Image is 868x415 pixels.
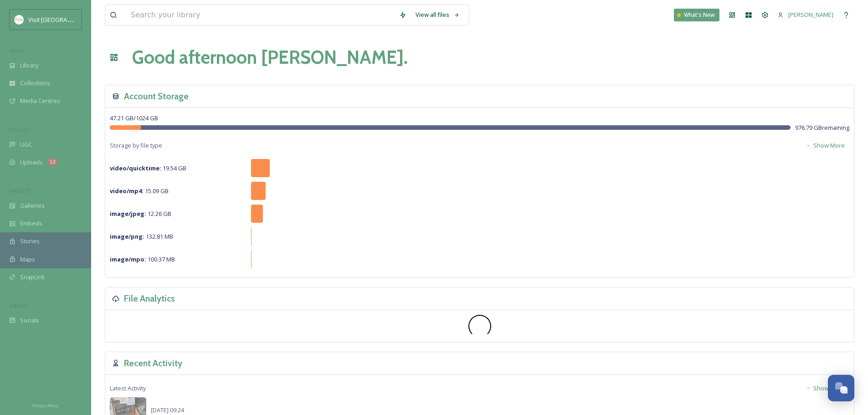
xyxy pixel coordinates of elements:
span: Collections [20,79,50,87]
span: UGC [20,140,32,149]
strong: image/png : [110,232,144,241]
a: [PERSON_NAME] [773,6,838,24]
strong: video/mp4 : [110,187,144,195]
span: Privacy Policy [32,403,59,409]
span: 47.21 GB / 1024 GB [110,114,158,122]
span: SnapLink [20,273,45,282]
button: Show More [801,137,849,154]
span: Maps [20,255,35,264]
button: Show More [801,379,849,397]
span: 976.79 GB remaining [795,123,849,132]
span: Latest Activity [110,384,146,393]
span: 100.37 MB [110,255,175,263]
span: 132.81 MB [110,232,173,241]
span: Media Centres [20,97,60,105]
strong: image/jpeg : [110,210,146,218]
span: Socials [20,316,39,325]
span: Galleries [20,201,45,210]
span: Library [20,61,38,70]
h3: Recent Activity [124,357,182,370]
h1: Good afternoon [PERSON_NAME] . [132,44,408,71]
strong: image/mpo : [110,255,146,263]
h3: File Analytics [124,292,175,305]
span: COLLECT [9,126,29,133]
div: 12 [47,159,58,166]
input: Search your library [126,5,395,25]
span: [DATE] 09:24 [151,406,184,414]
img: images.png [15,15,24,24]
span: Visit [GEOGRAPHIC_DATA][PERSON_NAME] [28,15,144,24]
span: MEDIA [9,47,25,54]
span: Storage by file type [110,141,162,150]
span: SOCIALS [9,302,27,309]
span: Stories [20,237,40,246]
span: Embeds [20,219,42,228]
a: View all files [411,6,464,24]
span: [PERSON_NAME] [788,10,833,19]
span: WIDGETS [9,187,30,194]
h3: Account Storage [124,90,189,103]
button: Open Chat [828,375,854,401]
span: Uploads [20,158,43,167]
span: 12.26 GB [110,210,171,218]
span: 19.54 GB [110,164,186,172]
span: 15.09 GB [110,187,169,195]
a: What's New [674,9,719,21]
a: Privacy Policy [32,400,59,410]
strong: video/quicktime : [110,164,161,172]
